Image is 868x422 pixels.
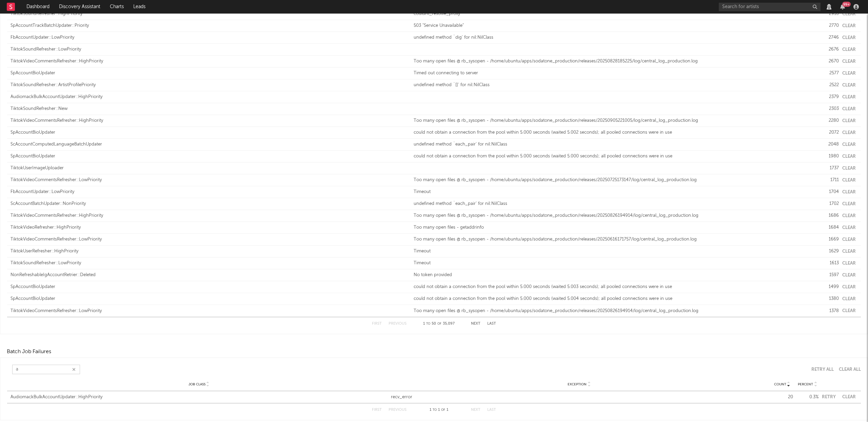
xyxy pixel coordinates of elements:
div: Timeout [414,260,813,267]
button: Clear [842,226,856,230]
button: Clear [842,261,856,266]
button: Clear [842,107,856,111]
div: TiktokSoundRefresher::New [11,105,410,112]
div: 1380 [817,295,839,302]
div: 2072 [817,129,839,136]
div: Too many open files @ rb_sysopen - /home/ubuntu/apps/sodatone_production/releases/20250725173147/... [414,177,813,184]
button: Clear [842,47,856,52]
span: Job Class [189,382,205,386]
div: 1629 [817,248,839,255]
div: Clear All [839,367,861,372]
button: Retry All [806,367,834,372]
div: 1704 [817,189,839,195]
button: Clear [842,24,856,28]
div: Too many open files @ rb_sysopen - /home/ubuntu/apps/sodatone_production/releases/20250905221005/... [414,117,813,124]
div: 503 "Service Unavailable" [414,22,813,29]
div: NonRefreshableIgAccountRetrier::Deleted [11,272,410,279]
div: SpAccountBioUpdater [11,70,410,77]
div: undefined method `[]' for nil:NilClass [414,82,813,89]
input: Search for artists [719,3,821,11]
div: 2379 [817,94,839,100]
div: No token provided [414,272,813,279]
button: Clear [842,395,856,399]
button: First [372,322,382,326]
div: SpAccountBioUpdater [11,284,410,290]
div: undefined method `each_pair' for nil:NilClass [414,141,813,148]
div: couldnt_resolve_proxy [414,11,813,17]
div: 2770 [817,22,839,29]
span: of [441,408,445,411]
span: to [433,408,437,411]
div: Too many open files @ rb_sysopen - /home/ubuntu/apps/sodatone_production/releases/20250616171757/... [414,236,813,243]
button: Clear [842,119,856,123]
div: recv_error [391,394,768,401]
div: 20 [771,394,793,401]
button: First [372,408,382,412]
button: Next [471,408,480,412]
button: Previous [389,408,407,412]
div: TiktokVideoCommentsRefresher::LowPriority [11,308,410,314]
div: SpAccountTrackBatchUpdater::Priority [11,22,410,29]
div: TiktokVideoCommentsRefresher::HighPriority [11,117,410,124]
div: SpAccountBioUpdater [11,129,410,136]
div: 1613 [817,260,839,267]
button: Previous [389,322,407,326]
button: Clear [842,273,856,277]
button: Clear [842,95,856,99]
div: TiktokSoundRefresher::LowPriority [11,260,410,267]
button: Clear [842,178,856,183]
div: 1378 [817,308,839,314]
div: Timeout [414,189,813,195]
div: 2303 [817,105,839,112]
div: Too many open files @ rb_sysopen - /home/ubuntu/apps/sodatone_production/releases/20250826194914/... [414,308,813,314]
div: FbAccountUpdater::LowPriority [11,189,410,195]
button: Clear [842,297,856,301]
div: SpAccountBioUpdater [11,153,410,160]
div: undefined method `each_pair' for nil:NilClass [414,200,813,207]
button: Next [471,322,480,326]
button: Clear [842,36,856,40]
div: 2910 [817,11,839,17]
div: 1686 [817,212,839,219]
div: 1 50 35,097 [420,320,457,328]
button: Clear [842,83,856,88]
button: Clear [842,12,856,16]
div: could not obtain a connection from the pool within 5.000 seconds (waited 5.002 seconds); all pool... [414,129,813,136]
button: Last [487,408,496,412]
div: 2522 [817,82,839,89]
div: AudiomackBulkAccountUpdater::HighPriority [11,394,388,401]
div: 2676 [817,46,839,53]
div: TiktokUserRefresher::HighPriority [11,248,410,255]
button: Clear All [834,367,861,372]
div: Retry All [811,367,834,372]
div: 99 + [842,2,851,7]
div: 1737 [817,165,839,172]
span: Percent [798,382,813,386]
div: 2577 [817,70,839,77]
div: Too many open files @ rb_sysopen - /home/ubuntu/apps/sodatone_production/releases/20250828185225/... [414,58,813,65]
button: Clear [842,249,856,254]
div: Batch Job Failures [7,348,51,356]
button: Clear [842,309,856,313]
div: TiktokSoundRefresher::ArtistProfilePriority [11,82,410,89]
div: could not obtain a connection from the pool within 5.000 seconds (waited 5.004 seconds); all pool... [414,295,813,302]
span: Exception [568,382,587,386]
button: Clear [842,59,856,64]
div: TiktokVideoCommentsRefresher::HighPriority [11,212,410,219]
div: 1499 [817,284,839,290]
div: Too many open files - getaddrinfo [414,224,813,231]
button: Clear [842,190,856,194]
button: Clear [842,166,856,171]
div: 2670 [817,58,839,65]
div: 2048 [817,141,839,148]
div: TiktokUserImageUploader [11,165,410,172]
div: AudiomackBulkAccountUpdater::HighPriority [11,94,410,100]
div: 1669 [817,236,839,243]
div: Too many open files @ rb_sysopen - /home/ubuntu/apps/sodatone_production/releases/20250826194914/... [414,212,813,219]
div: Timeout [414,248,813,255]
div: TiktokSoundRefresher::HighPriority [11,11,410,17]
div: TiktokVideoRefresher::HighPriority [11,224,410,231]
div: FbAccountUpdater::LowPriority [11,34,410,41]
div: 1684 [817,224,839,231]
button: Clear [842,154,856,159]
